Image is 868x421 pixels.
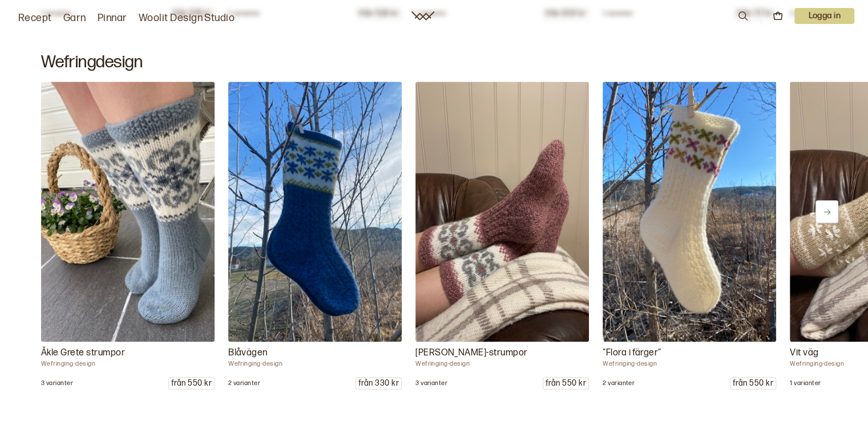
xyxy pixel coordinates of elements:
[139,10,235,26] a: Woolit Design Studio
[228,379,260,387] font: 2 varianter
[790,360,844,367] font: Wefringing-design
[603,379,635,387] font: 2 varianter
[41,82,215,390] a: Wefringsdesign Caroline Nationalromantiska strumpor inspirerade av min mors gamla fotlänk. I Busk...
[228,82,402,390] a: Wefringsdesign Vårens vackraste äventyr är när den blå hägern dyker upp. Njut av blå hägersockor ...
[415,82,589,390] a: Wefringsdesign Caroline Nationalromantiska strumpor inspirerade av min mors gamla fotlänk. I Busk...
[98,12,127,24] font: Pinnar
[603,347,661,358] font: "Flora i färger"
[41,347,125,358] font: Åkle Grete strumpor
[18,10,52,26] a: Recept
[358,378,399,388] font: från 330 kr
[415,379,447,387] font: 3 varianter
[733,378,773,388] font: från 550 kr
[411,11,434,21] a: Woolite
[41,379,73,387] font: 3 varianter
[41,360,95,367] font: Wefringing-design
[603,82,776,342] img: Wefringsdesign Caroline Våren är en tid för färger. Jag minns från min barndom boken "Flora i fär...
[228,347,268,358] font: Blåvägen
[228,82,402,342] img: Wefringsdesign Vårens vackraste äventyr är när den blå hägern dyker upp. Njut av blå hägersockor ...
[63,10,86,26] a: Garn
[98,10,127,26] a: Pinnar
[228,360,282,367] font: Wefringing-design
[171,378,212,388] font: från 550 kr
[808,11,841,21] font: Logga in
[790,379,821,387] font: 1 varianter
[139,12,235,24] font: Woolit Design Studio
[603,360,657,367] font: Wefringing-design
[41,52,143,72] font: Wefringdesign
[41,82,215,342] img: Wefringsdesign Caroline Nationalromantiska strumpor inspirerade av min mors gamla fotlänk. I Busk...
[415,82,589,342] img: Wefringsdesign Caroline Nationalromantiska strumpor inspirerade av min mors gamla fotlänk. I Busk...
[63,12,86,24] font: Garn
[546,378,586,388] font: från 550 kr
[415,347,528,358] font: [PERSON_NAME]-strumpor
[18,12,52,24] font: Recept
[603,82,776,390] a: Wefringsdesign Caroline Våren är en tid för färger. Jag minns från min barndom boken "Flora i fär...
[794,8,854,24] button: Användarrullgardinsmeny
[790,347,818,358] font: Vit väg
[415,360,470,367] font: Wefringing-design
